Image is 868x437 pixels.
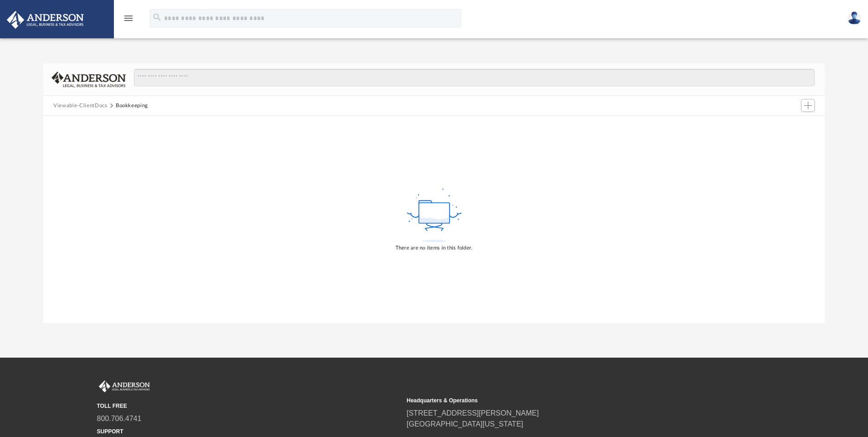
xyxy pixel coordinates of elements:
[97,380,152,392] img: Anderson Advisors Platinum Portal
[407,396,710,405] small: Headquarters & Operations
[116,102,148,110] button: Bookkeeping
[53,102,107,110] button: Viewable-ClientDocs
[4,11,87,29] img: Anderson Advisors Platinum Portal
[152,12,162,22] i: search
[801,99,815,112] button: Add
[97,402,401,410] small: TOLL FREE
[97,415,142,422] a: 800.706.4741
[123,13,134,24] i: menu
[407,420,524,428] a: [GEOGRAPHIC_DATA][US_STATE]
[407,409,539,417] a: [STREET_ADDRESS][PERSON_NAME]
[97,427,401,436] small: SUPPORT
[847,11,861,25] img: User Pic
[134,69,815,86] input: Search files and folders
[395,244,473,252] div: There are no items in this folder.
[123,17,134,24] a: menu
